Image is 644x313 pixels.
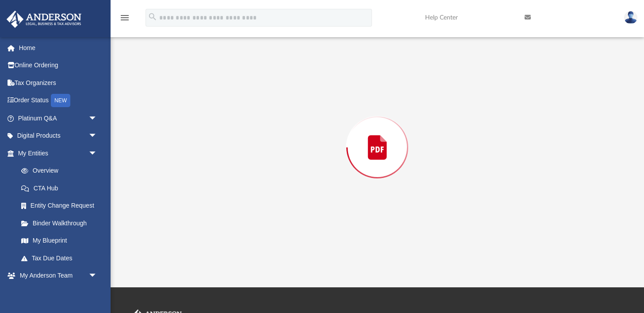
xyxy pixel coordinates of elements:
span: arrow_drop_down [88,267,106,285]
span: arrow_drop_down [88,144,106,162]
a: My Blueprint [12,232,106,250]
a: Tax Due Dates [12,249,111,267]
span: arrow_drop_down [88,127,106,145]
span: arrow_drop_down [88,109,106,128]
a: Binder Walkthrough [12,214,111,232]
i: menu [119,12,130,23]
div: Preview [137,10,617,262]
a: Home [6,39,111,57]
img: User Pic [624,11,637,24]
a: CTA Hub [12,179,111,197]
a: Online Ordering [6,57,111,74]
img: Anderson Advisors Platinum Portal [4,11,84,28]
a: Entity Change Request [12,197,111,215]
a: My Entitiesarrow_drop_down [6,144,111,162]
i: search [148,12,157,22]
a: Digital Productsarrow_drop_down [6,127,111,145]
a: Tax Organizers [6,74,111,92]
a: Overview [12,162,111,180]
a: My Anderson Teamarrow_drop_down [6,267,106,285]
div: NEW [51,94,70,107]
a: menu [119,17,130,23]
a: Platinum Q&Aarrow_drop_down [6,109,111,127]
a: Order StatusNEW [6,92,111,110]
